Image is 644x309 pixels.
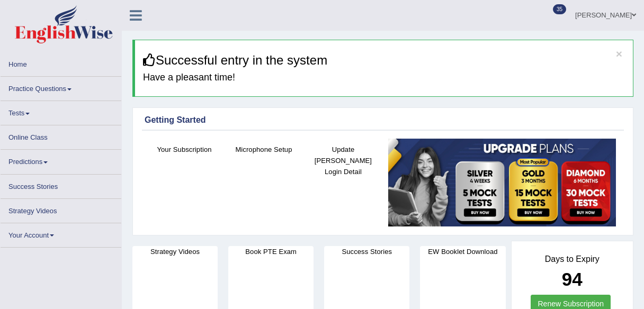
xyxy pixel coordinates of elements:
[229,144,298,155] h4: Microphone Setup
[553,4,566,14] span: 35
[143,72,625,83] h4: Have a pleasant time!
[1,52,121,73] a: Home
[324,246,409,257] h4: Success Stories
[132,246,218,257] h4: Strategy Videos
[1,223,121,244] a: Your Account
[523,255,622,264] h4: Days to Expiry
[1,199,121,220] a: Strategy Videos
[150,144,219,155] h4: Your Subscription
[616,48,622,59] button: ×
[562,269,583,289] b: 94
[309,144,378,177] h4: Update [PERSON_NAME] Login Detail
[1,125,121,146] a: Online Class
[1,77,121,97] a: Practice Questions
[1,101,121,122] a: Tests
[420,246,505,257] h4: EW Booklet Download
[388,139,616,226] img: small5.jpg
[1,175,121,195] a: Success Stories
[143,53,625,67] h3: Successful entry in the system
[1,150,121,170] a: Predictions
[145,114,621,126] div: Getting Started
[228,246,314,257] h4: Book PTE Exam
